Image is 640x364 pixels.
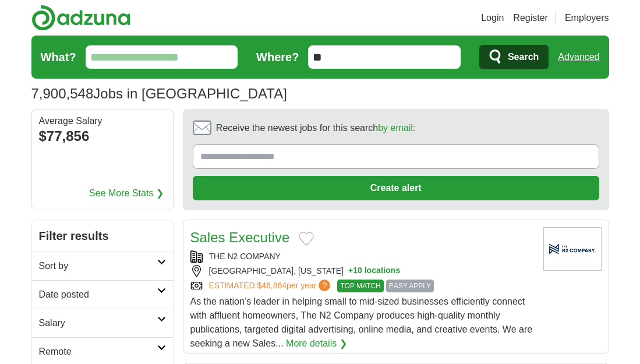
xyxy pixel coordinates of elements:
[543,227,602,271] img: Company logo
[39,288,157,302] h2: Date posted
[348,265,353,277] span: +
[299,232,314,246] button: Add to favorite jobs
[39,316,157,330] h2: Salary
[216,121,415,135] span: Receive the newest jobs for this search :
[565,11,609,25] a: Employers
[32,280,173,309] a: Date posted
[479,45,549,69] button: Search
[508,45,539,69] span: Search
[319,280,330,291] span: ?
[39,345,157,359] h2: Remote
[257,281,287,290] span: $46,864
[31,83,94,104] span: 7,900,548
[193,176,599,200] button: Create alert
[256,48,299,66] label: Where?
[513,11,548,25] a: Register
[39,259,157,273] h2: Sort by
[190,250,534,263] div: THE N2 COMPANY
[386,280,434,292] span: EASY APPLY
[89,186,164,200] a: See More Stats ❯
[41,48,76,66] label: What?
[558,45,599,69] a: Advanced
[190,265,534,277] div: [GEOGRAPHIC_DATA], [US_STATE]
[481,11,504,25] a: Login
[337,280,383,292] span: TOP MATCH
[286,337,347,351] a: More details ❯
[348,265,400,277] button: +10 locations
[39,126,166,147] div: $77,856
[190,229,290,245] a: Sales Executive
[32,220,173,252] h2: Filter results
[31,5,130,31] img: Adzuna logo
[32,309,173,337] a: Salary
[378,123,413,133] a: by email
[31,86,287,101] h1: Jobs in [GEOGRAPHIC_DATA]
[32,252,173,280] a: Sort by
[209,280,333,292] a: ESTIMATED:$46,864per year?
[39,116,166,126] div: Average Salary
[190,296,533,348] span: As the nation’s leader in helping small to mid-sized businesses efficiently connect with affluent...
